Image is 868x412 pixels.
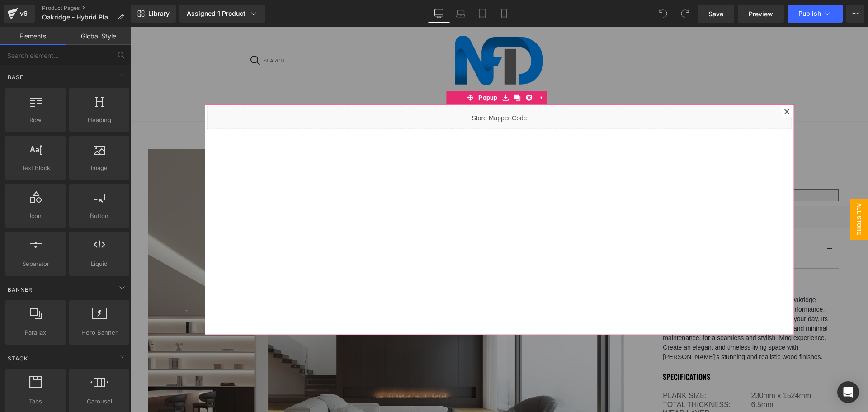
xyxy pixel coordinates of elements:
span: Text Block [8,163,63,173]
a: v6 [4,5,35,23]
span: Tabs [8,397,63,406]
span: Oakridge - Hybrid Plank [42,14,114,21]
a: Mobile [493,5,515,23]
span: Stack [7,354,29,363]
span: Parallax [8,328,63,337]
span: Row [8,115,63,125]
span: Preview [749,9,773,19]
button: Publish [788,5,843,23]
span: Save [708,9,723,19]
button: Undo [654,5,672,23]
button: Redo [676,5,694,23]
span: Library [148,9,170,18]
a: Desktop [428,5,450,23]
div: Assigned 1 Product [187,9,258,18]
span: Publish [798,10,821,17]
span: Heading [72,115,127,125]
a: Clone Module [381,63,393,77]
span: Icon [8,211,63,221]
div: v6 [18,8,29,19]
span: Liquid [72,259,127,269]
span: Popup [345,63,369,77]
a: Product Pages [42,5,131,12]
a: Preview [738,5,784,23]
a: Tablet [472,5,493,23]
span: Base [7,73,24,81]
button: More [846,5,864,23]
a: Laptop [450,5,472,23]
a: New Library [131,5,176,23]
span: Button [72,211,127,221]
a: Delete Module [393,63,405,77]
span: Hero Banner [72,328,127,337]
span: Banner [7,285,33,294]
a: Save module [369,63,381,77]
span: ALL Store Mapper [701,172,737,213]
a: Global Style [66,27,131,45]
span: Separator [8,259,63,269]
span: Image [72,163,127,173]
span: Carousel [72,397,127,406]
a: Expand / Collapse [405,63,416,77]
div: Open Intercom Messenger [837,381,859,403]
